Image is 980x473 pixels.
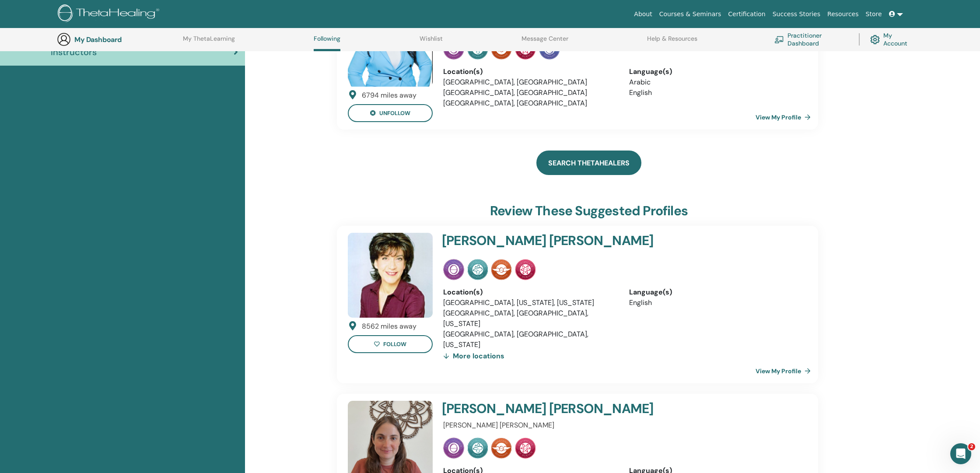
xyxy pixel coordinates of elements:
[724,6,769,22] a: Certification
[629,77,802,88] li: Arabic
[490,203,688,219] h3: Review these suggested profiles
[442,401,741,417] h4: [PERSON_NAME] [PERSON_NAME]
[183,35,235,49] a: My ThetaLearning
[756,109,814,126] a: View My Profile
[443,98,616,109] li: [GEOGRAPHIC_DATA], [GEOGRAPHIC_DATA]
[629,298,802,308] li: English
[362,90,416,101] div: 6794 miles away
[74,35,162,44] h3: My Dashboard
[362,321,416,332] div: 8562 miles away
[443,350,504,362] div: More locations
[756,362,814,380] a: View My Profile
[443,329,616,350] li: [GEOGRAPHIC_DATA], [GEOGRAPHIC_DATA], [US_STATE]
[950,443,971,464] iframe: Intercom live chat
[536,151,641,175] a: Search ThetaHealers
[443,308,616,329] li: [GEOGRAPHIC_DATA], [GEOGRAPHIC_DATA], [US_STATE]
[443,287,616,298] div: Location(s)
[420,35,443,49] a: Wishlist
[629,67,802,77] div: Language(s)
[870,30,914,49] a: My Account
[769,6,824,22] a: Success Stories
[443,298,616,308] li: [GEOGRAPHIC_DATA], [US_STATE], [US_STATE]
[656,6,725,22] a: Courses & Seminars
[443,420,802,431] p: [PERSON_NAME] [PERSON_NAME]
[774,36,784,43] img: chalkboard-teacher.svg
[521,35,568,49] a: Message Center
[824,6,862,22] a: Resources
[348,233,433,318] img: default.jpg
[862,6,885,22] a: Store
[51,46,97,59] span: Instructors
[443,77,616,88] li: [GEOGRAPHIC_DATA], [GEOGRAPHIC_DATA]
[629,88,802,98] li: English
[629,287,802,298] div: Language(s)
[348,335,433,353] button: follow
[443,67,616,77] div: Location(s)
[443,88,616,98] li: [GEOGRAPHIC_DATA], [GEOGRAPHIC_DATA]
[647,35,697,49] a: Help & Resources
[774,30,848,49] a: Practitioner Dashboard
[57,32,71,46] img: generic-user-icon.jpg
[630,6,655,22] a: About
[348,104,433,122] button: unfollow
[314,35,340,51] a: Following
[58,4,162,24] img: logo.png
[442,233,741,249] h4: [PERSON_NAME] [PERSON_NAME]
[870,33,880,46] img: cog.svg
[968,443,975,450] span: 2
